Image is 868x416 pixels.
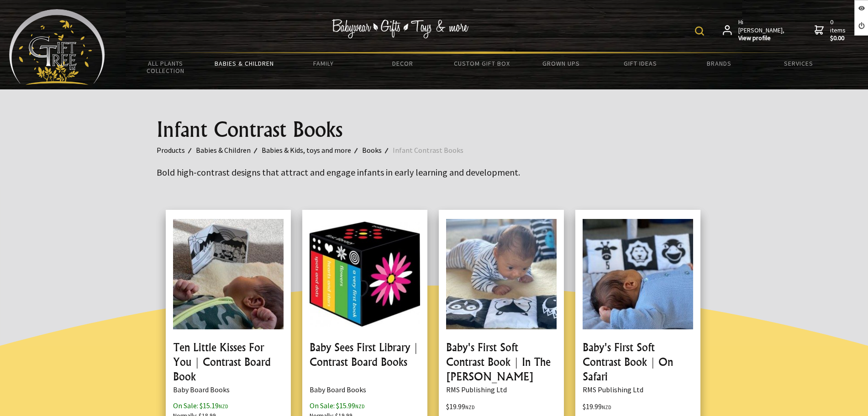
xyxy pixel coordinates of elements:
[759,54,838,73] a: Services
[331,19,468,38] img: Babywear - Gifts - Toys & more
[284,54,363,73] a: Family
[157,144,196,156] a: Products
[126,54,205,80] a: All Plants Collection
[738,34,785,42] strong: View profile
[830,18,847,42] span: 0 items
[723,18,785,42] a: Hi [PERSON_NAME],View profile
[680,54,759,73] a: Brands
[521,54,600,73] a: Grown Ups
[695,26,704,36] img: product search
[363,54,442,73] a: Decor
[393,144,474,156] a: Infant Contrast Books
[157,166,520,178] big: Bold high-contrast designs that attract and engage infants in early learning and development.
[9,9,105,85] img: Babyware - Gifts - Toys and more...
[205,54,284,73] a: Babies & Children
[157,119,712,140] h1: Infant Contrast Books
[815,18,847,42] a: 0 items$0.00
[442,54,521,73] a: Custom Gift Box
[196,144,262,156] a: Babies & Children
[830,34,847,42] strong: $0.00
[738,18,785,42] span: Hi [PERSON_NAME],
[600,54,679,73] a: Gift Ideas
[262,144,362,156] a: Babies & Kids, toys and more
[362,144,393,156] a: Books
